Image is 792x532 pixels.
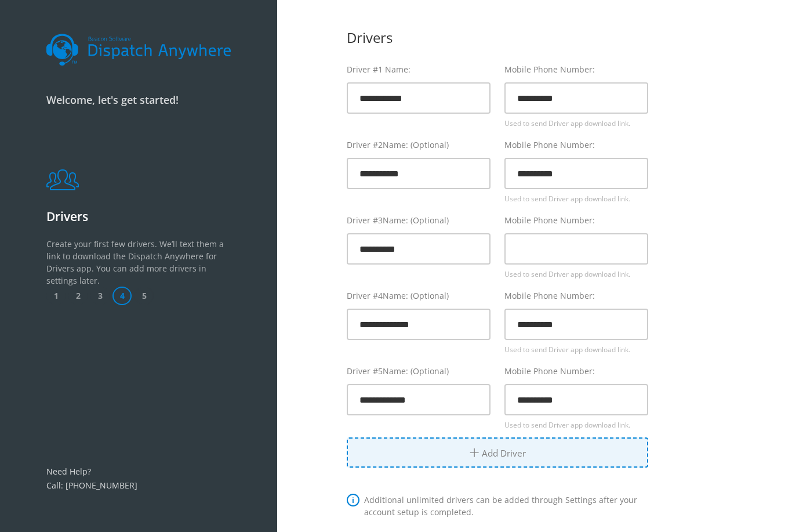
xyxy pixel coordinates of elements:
[90,287,110,305] span: 3
[504,214,648,226] label: Mobile Phone Number:
[347,139,491,151] label: Driver # 2 Name: (Optional)
[347,365,491,377] label: Driver # 5 Name: (Optional)
[46,92,231,108] p: Welcome, let's get started!
[504,289,648,302] label: Mobile Phone Number:
[46,287,66,305] span: 1
[347,494,648,518] div: Additional unlimited drivers can be added through Settings after your account setup is completed.
[504,194,630,204] span: Used to send Driver app download link.
[112,287,132,305] span: 4
[347,27,648,48] div: Drivers
[504,420,630,430] span: Used to send Driver app download link.
[46,208,231,226] p: Drivers
[504,63,648,75] label: Mobile Phone Number:
[46,169,79,190] img: drivers.png
[347,214,491,226] label: Driver # 3 Name: (Optional)
[504,345,630,354] span: Used to send Driver app download link.
[46,480,137,491] a: Call: [PHONE_NUMBER]
[46,238,231,287] p: Create your first few drivers. We’ll text them a link to download the Dispatch Anywhere for Drive...
[68,287,88,305] span: 2
[504,365,648,377] label: Mobile Phone Number:
[347,289,491,302] label: Driver # 4 Name: (Optional)
[46,466,91,477] a: Need Help?
[504,118,630,128] span: Used to send Driver app download link.
[504,139,648,151] label: Mobile Phone Number:
[347,63,491,75] label: Driver #1 Name:
[135,287,154,305] span: 5
[46,34,231,66] img: dalogo.svg
[504,269,630,279] span: Used to send Driver app download link.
